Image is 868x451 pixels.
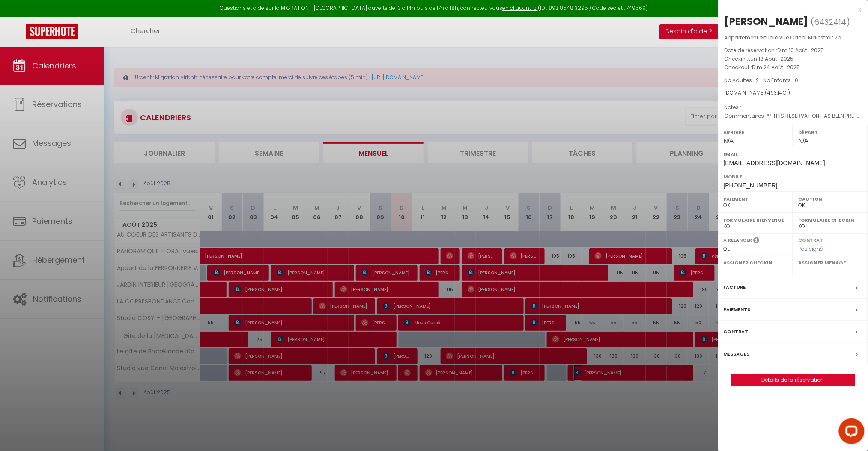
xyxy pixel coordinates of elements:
[832,415,868,451] iframe: LiveChat chat widget
[718,4,862,15] div: x
[799,195,862,203] label: Caution
[724,305,751,314] label: Paiements
[725,77,799,84] span: Nb Adultes : 2 -
[725,103,862,112] p: Notes :
[724,237,752,244] label: A relancer
[724,172,862,181] label: Mobile
[731,374,855,386] a: Détails de la réservation
[724,137,734,144] span: N/A
[724,195,787,203] label: Paiement
[725,55,862,63] p: Checkin :
[799,128,862,136] label: Départ
[724,216,787,224] label: Formulaire Bienvenue
[754,237,760,246] i: Sélectionner OUI si vous souhaiter envoyer les séquences de messages post-checkout
[724,182,778,189] span: [PHONE_NUMBER]
[799,245,823,252] span: Pas signé
[725,46,862,55] p: Date de réservation :
[749,55,794,62] span: Lun 18 Août . 2025
[725,63,862,72] p: Checkout :
[752,64,800,71] span: Dim 24 Août . 2025
[765,89,790,96] span: ( € )
[799,258,862,267] label: Assigner Menage
[724,150,862,159] label: Email
[761,34,841,41] span: Studio vue Canal Malestroit 2p
[799,137,808,144] span: N/A
[725,33,862,42] p: Appartement :
[725,89,862,97] div: [DOMAIN_NAME]
[742,104,745,111] span: -
[799,216,862,224] label: Formulaire Checkin
[725,15,809,28] div: [PERSON_NAME]
[724,350,750,359] label: Messages
[778,47,824,54] span: Dim 10 Août . 2025
[724,283,746,292] label: Facture
[731,374,855,386] button: Détails de la réservation
[811,16,850,28] span: ( )
[767,89,783,96] span: 463.14
[799,237,823,242] label: Contrat
[724,160,825,166] span: [EMAIL_ADDRESS][DOMAIN_NAME]
[764,77,799,84] span: Nb Enfants : 0
[724,128,787,136] label: Arrivée
[725,112,862,120] p: Commentaires :
[724,258,787,267] label: Assigner Checkin
[724,327,749,336] label: Contrat
[814,17,847,27] span: 6432414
